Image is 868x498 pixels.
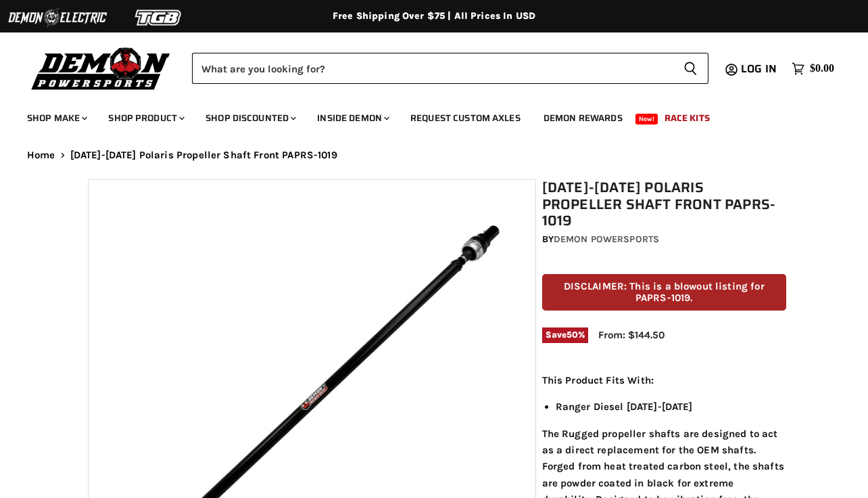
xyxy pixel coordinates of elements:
[17,99,831,132] ul: Main menu
[542,372,786,388] p: This Product Fits With:
[98,104,193,132] a: Shop Product
[654,104,720,132] a: Race Kits
[566,330,578,340] span: 50
[542,179,786,229] h1: [DATE]-[DATE] Polaris Propeller Shaft Front PAPRS-1019
[741,60,777,77] span: Log in
[542,327,589,342] span: Save %
[17,104,95,132] a: Shop Make
[27,44,175,92] img: Demon Powersports
[7,5,108,30] img: Demon Electric Logo 2
[810,62,834,75] span: $0.00
[542,232,786,247] div: by
[554,233,659,245] a: Demon Powersports
[635,114,658,124] span: New!
[673,53,708,84] button: Search
[735,63,785,75] a: Log in
[556,399,786,415] li: Ranger Diesel [DATE]-[DATE]
[533,104,633,132] a: Demon Rewards
[70,150,337,161] span: [DATE]-[DATE] Polaris Propeller Shaft Front PAPRS-1019
[598,329,665,341] span: From: $144.50
[192,53,673,84] input: Search
[192,53,708,84] form: Product
[307,104,397,132] a: Inside Demon
[27,150,55,161] a: Home
[108,5,210,30] img: TGB Logo 2
[785,59,841,78] a: $0.00
[195,104,304,132] a: Shop Discounted
[400,104,531,132] a: Request Custom Axles
[542,274,786,311] p: DISCLAIMER: This is a blowout listing for PAPRS-1019.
